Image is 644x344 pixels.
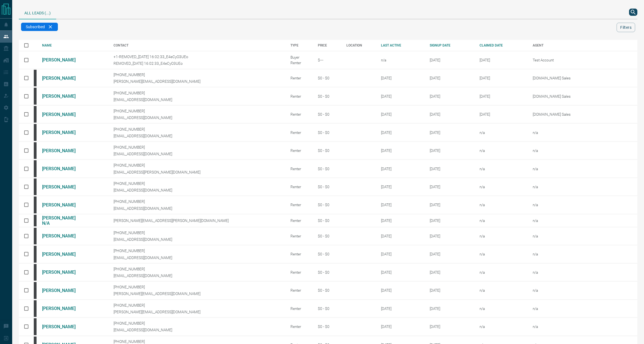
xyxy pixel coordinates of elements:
p: n/a [533,306,602,311]
div: October 11th 2008, 12:32:56 PM [430,76,471,80]
div: $0 - $0 [318,270,338,275]
p: Test Account [533,58,602,62]
p: n/a [533,288,602,293]
p: [PHONE_NUMBER] [114,231,282,235]
div: CONTACT [114,43,282,47]
div: [DATE] [381,270,421,275]
p: n/a [533,130,602,135]
p: n/a [533,148,602,153]
div: n/a [480,306,524,311]
div: September 1st 2015, 9:13:21 AM [430,58,471,62]
p: [PHONE_NUMBER] [114,73,282,77]
div: SIGNUP DATE [430,43,471,47]
div: October 15th 2008, 9:26:23 AM [430,218,471,223]
p: [EMAIL_ADDRESS][DOMAIN_NAME] [114,273,282,278]
div: NAME [42,43,105,47]
p: [EMAIL_ADDRESS][DOMAIN_NAME] [114,134,282,138]
div: mrloft.ca [34,142,37,159]
div: $0 - $0 [318,185,338,189]
div: $0 - $0 [318,234,338,238]
div: n/a [480,288,524,293]
div: n/a [480,324,524,329]
div: mrloft.ca [34,196,37,213]
p: [DOMAIN_NAME] Sales [533,76,602,80]
div: $0 - $0 [318,203,338,207]
div: mrloft.ca [34,179,37,195]
div: n/a [480,148,524,153]
p: [PHONE_NUMBER] [114,109,282,113]
p: n/a [533,270,602,275]
p: [EMAIL_ADDRESS][DOMAIN_NAME] [114,206,282,211]
div: $0 - $0 [318,218,338,223]
div: LOCATION [346,43,373,47]
div: n/a [480,185,524,189]
div: mrloft.ca [34,282,37,299]
div: mrloft.ca [34,300,37,317]
a: [PERSON_NAME] [42,166,84,171]
div: n/a [480,203,524,207]
div: Buyer [290,55,310,60]
p: [PHONE_NUMBER] [114,249,282,253]
div: [DATE] [381,203,421,207]
div: Renter [290,252,310,256]
div: Renter [290,218,310,223]
div: [DATE] [381,252,421,256]
div: October 16th 2008, 2:53:28 PM [430,288,471,293]
p: [PHONE_NUMBER] [114,321,282,325]
div: $0 - $0 [318,76,338,80]
div: [DATE] [381,185,421,189]
div: Renter [290,167,310,171]
div: [DATE] [381,306,421,311]
div: Renter [290,203,310,207]
p: [PHONE_NUMBER] [114,339,282,344]
p: n/a [533,324,602,329]
p: [EMAIL_ADDRESS][DOMAIN_NAME] [114,115,282,120]
p: [PHONE_NUMBER] [114,267,282,271]
div: mrloft.ca [34,246,37,262]
div: October 17th 2008, 10:09:07 PM [430,306,471,311]
p: [PHONE_NUMBER] [114,303,282,307]
div: October 15th 2008, 9:01:48 PM [430,252,471,256]
p: n/a [533,185,602,189]
p: [EMAIL_ADDRESS][DOMAIN_NAME] [114,188,282,192]
div: n/a [480,130,524,135]
a: [PERSON_NAME] [42,270,84,275]
div: Renter [290,270,310,275]
div: October 13th 2008, 8:32:50 PM [430,185,471,189]
div: October 19th 2008, 6:32:07 PM [430,324,471,329]
div: n/a [480,252,524,256]
div: October 12th 2008, 11:22:16 AM [430,130,471,135]
div: CLAIMED DATE [480,43,524,47]
a: [PERSON_NAME] [42,184,84,190]
a: [PERSON_NAME] [42,130,84,135]
button: Filters [617,23,635,32]
div: Renter [290,148,310,153]
div: $0 - $0 [318,167,338,171]
a: [PERSON_NAME] [42,324,84,329]
div: AGENT [533,43,637,47]
div: [DATE] [381,218,421,223]
button: search button [629,9,637,16]
div: TYPE [290,43,310,47]
p: REMOVED_[DATE] 16:02:33_E4eCyO3UEo [114,61,282,66]
div: mrloft.ca [34,215,37,226]
a: [PERSON_NAME] [42,57,84,63]
p: [EMAIL_ADDRESS][DOMAIN_NAME] [114,237,282,242]
div: $0 - $0 [318,94,338,99]
div: All Leads (...) [19,6,56,19]
div: October 15th 2008, 1:08:42 PM [430,234,471,238]
div: [DATE] [381,130,421,135]
div: n/a [381,58,421,62]
div: $0 - $0 [318,252,338,256]
a: [PERSON_NAME] [42,288,84,293]
a: [PERSON_NAME] [42,76,84,81]
p: [EMAIL_ADDRESS][DOMAIN_NAME] [114,97,282,102]
div: n/a [480,167,524,171]
div: mrloft.ca [34,88,37,104]
div: Renter [290,76,310,80]
p: [PERSON_NAME][EMAIL_ADDRESS][DOMAIN_NAME] [114,79,282,84]
div: [DATE] [381,76,421,80]
div: mrloft.ca [34,160,37,177]
p: +1-REMOVED_[DATE] 16:02:33_E4eCyO3UEo [114,55,282,59]
p: [PHONE_NUMBER] [114,163,282,167]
